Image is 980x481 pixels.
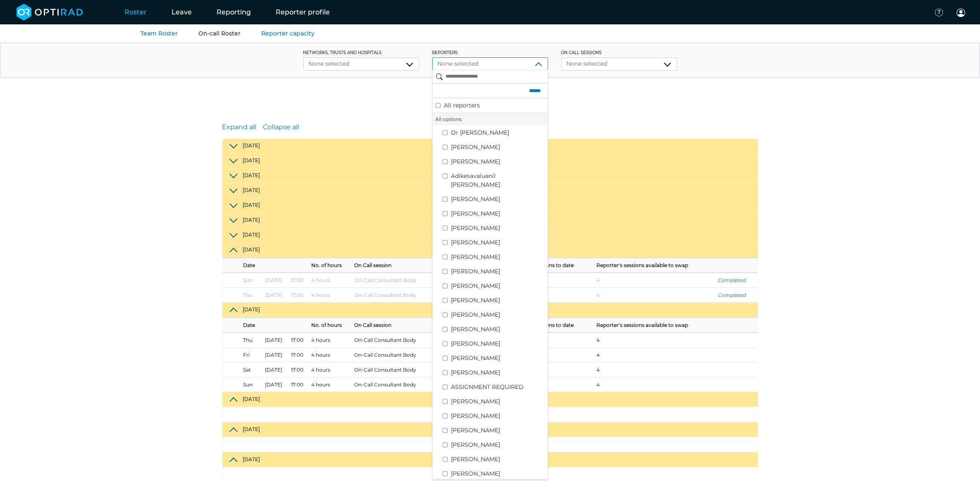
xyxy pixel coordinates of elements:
label: [PERSON_NAME] [451,354,544,363]
td: Sat [223,363,263,377]
td: Completed [716,273,758,288]
a: Team Roster [141,30,178,37]
label: All reporters [444,101,544,110]
label: [PERSON_NAME] [451,310,544,319]
button: [DATE] [222,139,758,154]
label: [PERSON_NAME] [451,296,544,305]
td: 4 [595,348,716,363]
td: Sun [223,377,263,392]
div: None selected [567,59,672,68]
label: [PERSON_NAME] [451,455,544,464]
td: 17 of 21 [505,363,595,377]
td: 17 of 21 [505,273,595,288]
button: [DATE] [222,422,758,437]
td: 4 [595,333,716,348]
th: On Call session [353,318,436,333]
td: 17:00 [290,377,310,392]
th: Date [223,258,310,273]
label: [PERSON_NAME] [451,253,544,261]
td: 17 of 21 [505,348,595,363]
td: On-Call Consultant Body [353,348,436,363]
td: On-Call Consultant Body [353,333,436,348]
label: [PERSON_NAME] [451,143,544,152]
td: 4 hours [310,377,353,392]
td: 17:00 [290,273,310,288]
td: 17:00 [290,363,310,377]
th: On Call session [353,258,436,273]
td: 4 [595,288,716,303]
button: [DATE] [222,303,758,318]
label: [PERSON_NAME] [451,224,544,232]
label: [PERSON_NAME] [451,209,544,218]
button: [DATE] [222,198,758,213]
label: [PERSON_NAME] [451,412,544,420]
td: 4 [595,273,716,288]
label: [PERSON_NAME] [451,325,544,334]
label: [PERSON_NAME] [451,441,544,449]
label: [PERSON_NAME] [451,339,544,348]
td: Fri [223,348,263,363]
th: Reporter's sessions available to swap [595,318,716,333]
li: All options [433,113,548,126]
td: 4 hours [310,273,353,288]
div: None selected [438,59,543,68]
td: [DATE] [263,377,290,392]
button: [DATE] [222,453,758,467]
div: None selected [309,59,414,68]
td: 4 hours [310,288,353,303]
td: 17 of 21 [505,333,595,348]
td: 4 hours [310,348,353,363]
button: [DATE] [222,392,758,407]
a: On-call Roster [198,30,241,37]
td: [DATE] [263,348,290,363]
td: Thu [223,333,263,348]
label: [PERSON_NAME] [451,282,544,290]
th: Reporter's sessions available to swap [595,258,716,273]
td: 17:00 [290,333,310,348]
th: No. of hours [310,318,353,333]
td: 4 hours [310,363,353,377]
th: Date [223,318,310,333]
td: 17 of 21 [505,377,595,392]
button: [DATE] [222,154,758,168]
label: Dr [PERSON_NAME] [451,128,544,137]
label: [PERSON_NAME] [451,195,544,204]
th: Reporter's sessions to date [505,258,595,273]
label: Reporters [432,50,548,56]
button: [DATE] [222,213,758,228]
label: On Call Sessions [561,50,677,56]
td: Sun [223,273,263,288]
a: Reporter capacity [261,30,315,37]
td: On-Call Consultant Body [353,363,436,377]
label: [PERSON_NAME] [451,157,544,166]
td: On-Call Consultant Body [353,273,436,288]
button: [DATE] [222,183,758,198]
td: No entries for Nov [223,438,758,453]
td: Completed [716,288,758,303]
td: On-Call Consultant Body [353,377,436,392]
label: [PERSON_NAME] [451,368,544,377]
label: [PERSON_NAME] [451,267,544,276]
label: [PERSON_NAME] [451,238,544,247]
button: [DATE] [222,243,758,258]
td: 17 of 21 [505,288,595,303]
td: [DATE] [263,333,290,348]
button: [DATE] [222,228,758,243]
th: Reporter's sessions to date [505,318,595,333]
label: ASSIGNMENT REQUIRED [451,383,544,391]
td: Thu [223,288,263,303]
td: 4 [595,363,716,377]
button: [DATE] [222,168,758,183]
th: No. of hours [310,258,353,273]
td: No entries for Oct [223,408,758,422]
img: brand-opti-rad-logos-blue-and-white-d2f68631ba2948856bd03f2d395fb146ddc8fb01b4b6e9315ea85fa773367... [17,4,83,21]
label: networks, trusts and hospitals [303,50,419,56]
label: [PERSON_NAME] [451,397,544,406]
td: 17:00 [290,288,310,303]
label: [PERSON_NAME] [451,469,544,478]
td: On-Call Consultant Body [353,288,436,303]
label: [PERSON_NAME] [451,426,544,435]
a: Expand all [222,122,257,132]
label: Adikesavaluanil [PERSON_NAME] [451,172,544,189]
td: 17:00 [290,348,310,363]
